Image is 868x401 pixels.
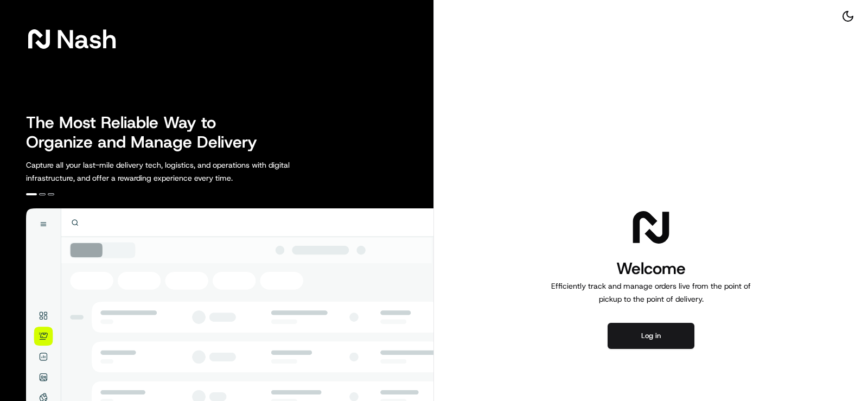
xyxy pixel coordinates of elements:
[56,28,117,50] span: Nash
[608,323,694,349] button: Log in
[547,258,755,279] h1: Welcome
[547,279,755,305] p: Efficiently track and manage orders live from the point of pickup to the point of delivery.
[26,113,269,152] h2: The Most Reliable Way to Organize and Manage Delivery
[26,158,339,184] p: Capture all your last-mile delivery tech, logistics, and operations with digital infrastructure, ...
